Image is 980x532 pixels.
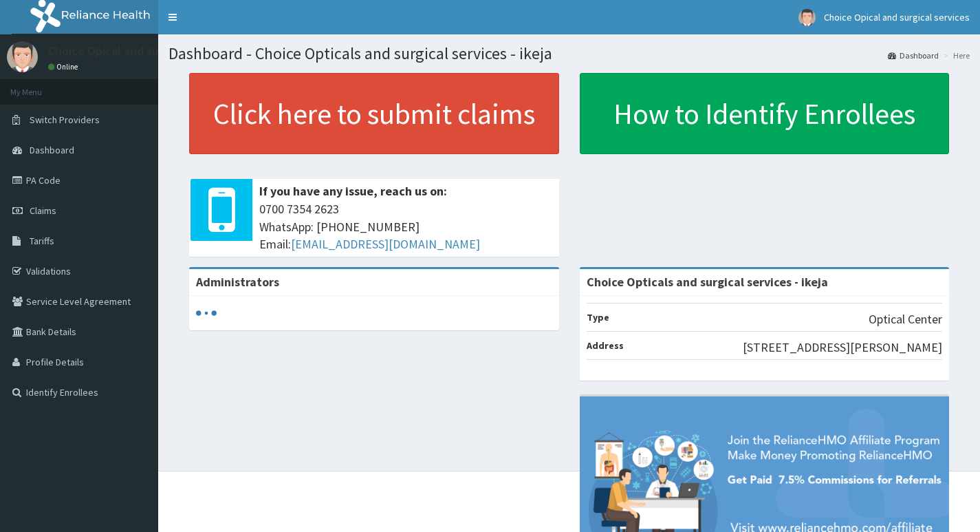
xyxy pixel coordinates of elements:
a: How to Identify Enrollees [580,73,950,154]
svg: audio-loading [196,303,217,323]
span: Dashboard [30,144,74,156]
b: Address [587,339,624,352]
span: 0700 7354 2623 WhatsApp: [PHONE_NUMBER] Email: [259,200,552,253]
b: If you have any issue, reach us on: [259,183,447,199]
a: Online [48,62,81,72]
span: Tariffs [30,235,54,247]
p: [STREET_ADDRESS][PERSON_NAME] [743,339,942,357]
b: Type [587,311,609,323]
strong: Choice Opticals and surgical services - ikeja [587,274,828,290]
span: Claims [30,204,56,217]
li: Here [940,50,970,61]
a: Click here to submit claims [189,73,559,154]
p: Optical Center [869,310,942,328]
span: Switch Providers [30,114,100,126]
h1: Dashboard - Choice Opticals and surgical services - ikeja [168,45,970,63]
p: Choice Opical and surgical services [48,45,235,57]
span: Choice Opical and surgical services [824,11,970,23]
a: Dashboard [888,50,939,61]
img: User Image [798,9,816,26]
a: [EMAIL_ADDRESS][DOMAIN_NAME] [291,236,480,252]
img: User Image [7,41,38,72]
b: Administrators [196,274,279,290]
